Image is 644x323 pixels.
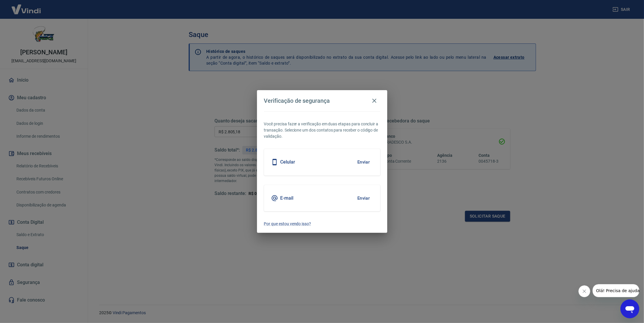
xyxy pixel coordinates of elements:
[621,300,639,318] iframe: Botão para abrir a janela de mensagens
[264,97,330,104] h4: Verificação de segurança
[4,4,49,9] span: Olá! Precisa de ajuda?
[579,285,590,297] iframe: Fechar mensagem
[280,195,294,201] h5: E-mail
[264,121,380,139] p: Você precisa fazer a verificação em duas etapas para concluir a transação. Selecione um dos conta...
[280,159,295,165] h5: Celular
[264,221,380,227] a: Por que estou vendo isso?
[354,156,373,168] button: Enviar
[354,192,373,204] button: Enviar
[593,284,639,297] iframe: Mensagem da empresa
